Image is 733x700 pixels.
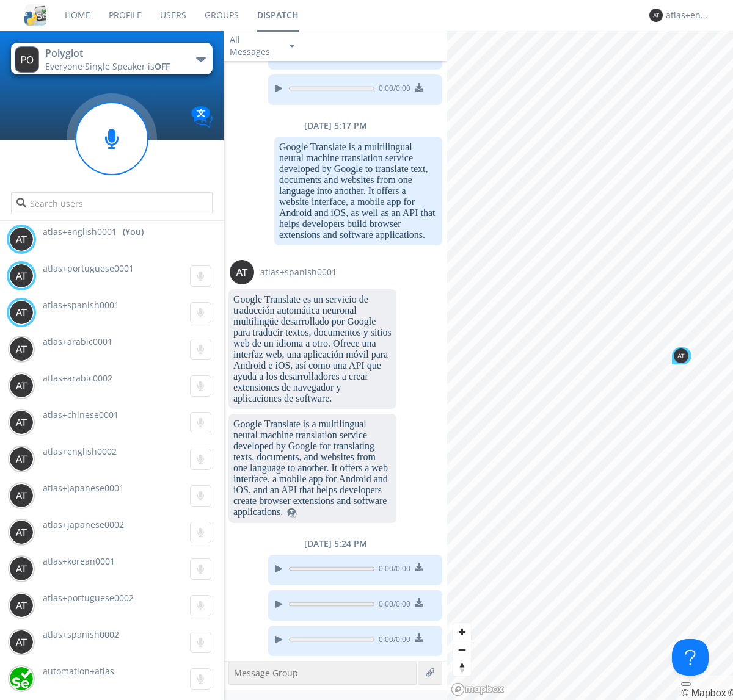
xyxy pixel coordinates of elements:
[43,519,124,530] span: atlas+japanese0002
[45,46,183,60] div: Polyglot
[43,299,119,311] span: atlas+spanish0001
[374,83,410,96] span: 0:00 / 0:00
[374,599,410,612] span: 0:00 / 0:00
[681,688,726,698] a: Mapbox
[9,483,34,508] img: 373638.png
[374,634,410,648] span: 0:00 / 0:00
[9,337,34,361] img: 373638.png
[415,633,423,642] img: download media button
[260,266,337,278] span: atlas+spanish0001
[43,665,114,677] span: automation+atlas
[233,294,392,404] dc-p: Google Translate es un servicio de traducción automática neuronal multilingüe desarrollado por Go...
[666,9,712,21] div: atlas+english0001
[287,507,297,517] span: This is a translated message
[191,106,213,128] img: Translation enabled
[24,4,46,26] img: cddb5a64eb264b2086981ab96f4c1ba7
[43,629,119,640] span: atlas+spanish0002
[11,43,212,74] button: PolyglotEveryone·Single Speaker isOFF
[674,348,688,363] img: 373638.png
[681,682,691,686] button: Toggle attribution
[279,142,437,240] dc-p: Google Translate is a multilingual neural machine translation service developed by Google to tran...
[415,563,423,571] img: download media button
[453,659,471,676] span: Reset bearing to north
[230,34,279,58] div: All Messages
[43,446,117,457] span: atlas+english0002
[43,372,112,384] span: atlas+arabic0002
[453,659,471,676] button: Reset bearing to north
[415,83,423,92] img: download media button
[224,120,447,132] div: [DATE] 5:17 PM
[671,346,693,366] div: Map marker
[230,260,254,284] img: 373638.png
[9,520,34,544] img: 373638.png
[287,508,297,518] img: translated-message
[43,336,112,347] span: atlas+arabic0001
[374,563,410,577] span: 0:00 / 0:00
[672,639,709,676] iframe: Toggle Customer Support
[451,682,505,696] a: Mapbox logo
[43,592,134,604] span: atlas+portuguese0002
[43,226,117,238] span: atlas+english0001
[224,538,447,550] div: [DATE] 5:24 PM
[9,630,34,654] img: 373638.png
[43,262,134,274] span: atlas+portuguese0001
[9,373,34,398] img: 373638.png
[43,555,115,567] span: atlas+korean0001
[9,410,34,435] img: 373638.png
[43,409,119,420] span: atlas+chinese0001
[85,60,170,72] span: Single Speaker is
[233,419,392,518] dc-p: Google Translate is a multilingual neural machine translation service developed by Google for tra...
[9,593,34,618] img: 373638.png
[43,482,124,494] span: atlas+japanese0001
[9,264,34,288] img: 373638.png
[453,641,471,659] button: Zoom out
[9,227,34,251] img: 373638.png
[9,557,34,581] img: 373638.png
[9,447,34,471] img: 373638.png
[155,60,170,72] span: OFF
[11,192,212,214] input: Search users
[9,300,34,325] img: 373638.png
[649,9,663,22] img: 373638.png
[15,46,39,73] img: 373638.png
[123,226,144,238] div: (You)
[45,60,183,73] div: Everyone ·
[415,598,423,607] img: download media button
[453,623,471,641] button: Zoom in
[9,666,34,691] img: d2d01cd9b4174d08988066c6d424eccd
[290,45,294,48] img: caret-down-sm.svg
